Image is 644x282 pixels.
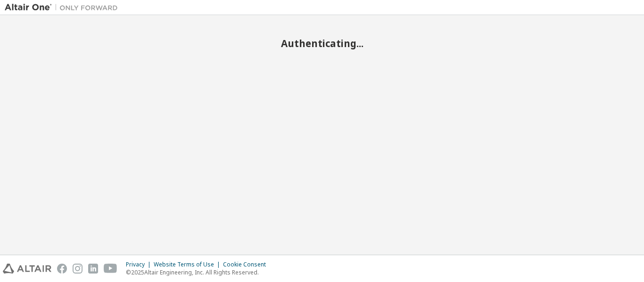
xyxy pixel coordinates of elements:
div: Cookie Consent [223,261,272,268]
img: instagram.svg [73,264,83,274]
img: altair_logo.svg [3,264,51,274]
h2: Authenticating... [5,37,639,49]
p: © 2025 Altair Engineering, Inc. All Rights Reserved. [126,268,272,276]
img: linkedin.svg [88,264,98,274]
img: facebook.svg [57,264,67,274]
img: youtube.svg [104,264,117,274]
div: Privacy [126,261,154,268]
div: Website Terms of Use [154,261,223,268]
img: Altair One [5,3,123,12]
